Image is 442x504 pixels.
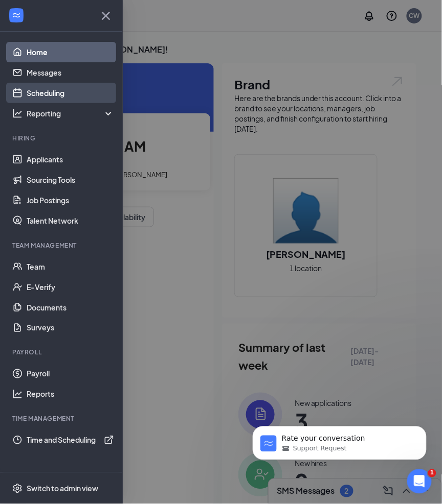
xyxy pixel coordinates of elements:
[27,62,114,83] a: Messages
[27,277,114,297] a: E-Verify
[12,484,23,494] svg: Settings
[12,415,112,423] div: TIME MANAGEMENT
[27,149,114,170] a: Applicants
[27,170,114,190] a: Sourcing Tools
[27,384,114,404] a: Reports
[27,83,114,103] a: Scheduling
[11,10,21,20] svg: WorkstreamLogo
[428,469,436,477] span: 1
[27,484,98,494] div: Switch to admin view
[27,364,114,384] a: Payroll
[12,134,112,142] div: Hiring
[98,8,114,24] svg: Cross
[27,108,115,118] div: Reporting
[12,241,112,250] div: Team Management
[27,42,114,62] a: Home
[12,348,112,357] div: Payroll
[12,108,23,118] svg: Analysis
[237,405,442,476] iframe: Intercom notifications message
[27,297,114,318] a: Documents
[27,318,114,338] a: Surveys
[407,469,432,494] iframe: Intercom live chat
[27,190,114,210] a: Job Postings
[27,256,114,277] a: Team
[27,430,114,450] a: Time and SchedulingExternalLink
[27,210,114,231] a: Talent Network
